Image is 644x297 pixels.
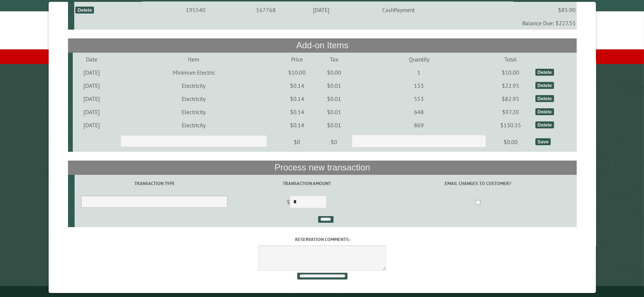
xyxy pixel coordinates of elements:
td: $0.01 [317,92,350,105]
td: 1 [350,66,487,79]
label: Reservation comments: [68,236,576,243]
label: Transaction Amount [235,180,378,187]
td: [DATE] [72,79,110,92]
td: 648 [350,105,487,119]
div: Delete [535,108,554,115]
td: CashPayment [342,3,454,16]
div: Delete [535,121,554,128]
td: $10.00 [487,66,534,79]
td: [DATE] [72,119,110,132]
td: [DATE] [300,3,342,16]
div: Delete [535,95,554,102]
td: $82.95 [487,92,534,105]
td: $ [234,192,379,213]
td: [DATE] [72,92,110,105]
td: Item [110,53,276,66]
td: 553 [350,92,487,105]
label: Transaction Type [75,180,233,187]
td: Quantity [350,53,487,66]
th: Process new transaction [68,161,576,174]
td: $0 [276,132,317,152]
div: Delete [535,69,554,76]
td: $10.00 [276,66,317,79]
td: [DATE] [72,105,110,119]
td: Price [276,53,317,66]
td: Electricity [110,119,276,132]
td: 167768 [231,3,300,16]
td: $0.01 [317,79,350,92]
div: Delete [535,82,554,89]
td: Electricity [110,92,276,105]
div: Save [535,138,550,145]
td: Electricity [110,79,276,92]
td: $0.14 [276,79,317,92]
td: $0.01 [317,119,350,132]
td: 153 [350,79,487,92]
td: $22.95 [487,79,534,92]
td: Minimum Electric [110,66,276,79]
td: $0.14 [276,92,317,105]
td: Electricity [110,105,276,119]
td: Total [487,53,534,66]
td: 869 [350,119,487,132]
label: Email changes to customer? [380,180,575,187]
td: [DATE] [72,66,110,79]
td: $0.14 [276,119,317,132]
div: Delete [75,7,94,14]
small: © Campground Commander LLC. All rights reserved. [281,289,364,294]
td: Tax [317,53,350,66]
td: $130.35 [487,119,534,132]
td: Balance Due: $227.55 [74,16,576,30]
td: $85.90 [524,3,576,16]
td: Date [72,53,110,66]
td: $0.00 [487,132,534,152]
td: $0.01 [317,105,350,119]
th: Add-on Items [68,38,576,52]
td: $97.20 [487,105,534,119]
td: $0.00 [317,66,350,79]
td: 195540 [159,3,231,16]
td: $0 [317,132,350,152]
td: $0.14 [276,105,317,119]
